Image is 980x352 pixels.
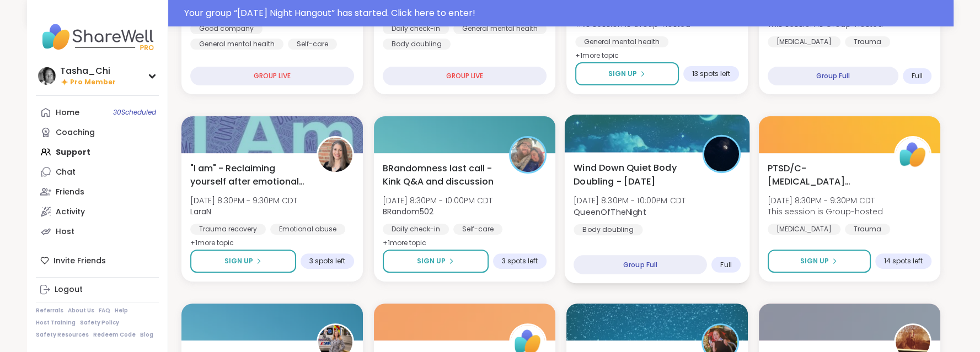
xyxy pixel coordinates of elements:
[383,67,547,85] div: GROUP LIVE
[190,39,283,50] div: General mental health
[511,138,545,172] img: BRandom502
[190,162,304,188] span: "I am" - Reclaiming yourself after emotional abuse
[574,195,686,206] span: [DATE] 8:30PM - 10:00PM CDT
[184,7,947,20] div: Your group “ [DATE] Night Hangout ” has started. Click here to enter!
[60,65,116,77] div: Tasha_Chi
[36,102,159,122] a: Home30Scheduled
[574,224,642,235] div: Body doubling
[383,162,497,188] span: BRandomness last call -Kink Q&A and discussion
[36,280,159,300] a: Logout
[896,138,930,172] img: ShareWell
[190,250,296,273] button: Sign Up
[36,122,159,142] a: Coaching
[574,255,707,274] div: Group Full
[38,67,56,85] img: Tasha_Chi
[417,256,446,266] span: Sign Up
[140,331,153,339] a: Blog
[36,331,89,339] a: Safety Resources
[55,284,83,295] div: Logout
[36,307,63,315] a: Referrals
[56,207,85,218] div: Activity
[80,319,119,327] a: Safety Policy
[768,67,898,85] div: Group Full
[575,62,679,85] button: Sign Up
[884,257,923,266] span: 14 spots left
[574,206,646,217] b: QueenOfTheNight
[768,206,883,217] span: This session is Group-hosted
[70,78,116,87] span: Pro Member
[56,187,84,198] div: Friends
[309,257,345,266] span: 3 spots left
[318,138,352,172] img: LaraN
[56,107,79,118] div: Home
[383,39,451,50] div: Body doubling
[608,69,637,79] span: Sign Up
[383,224,449,235] div: Daily check-in
[288,39,337,50] div: Self-care
[845,224,890,235] div: Trauma
[453,23,547,34] div: General mental health
[113,108,156,117] span: 30 Scheduled
[768,250,871,273] button: Sign Up
[36,18,159,56] img: ShareWell Nav Logo
[720,260,731,269] span: Full
[383,195,492,206] span: [DATE] 8:30PM - 10:00PM CDT
[768,162,882,188] span: PTSD/C-[MEDICAL_DATA] Support Group
[56,167,76,178] div: Chat
[845,36,890,47] div: Trauma
[912,72,923,80] span: Full
[190,23,263,34] div: Good company
[704,137,738,171] img: QueenOfTheNight
[56,127,95,138] div: Coaching
[36,319,76,327] a: Host Training
[190,67,354,85] div: GROUP LIVE
[36,202,159,221] a: Activity
[768,224,840,235] div: [MEDICAL_DATA]
[692,69,730,78] span: 13 spots left
[800,256,829,266] span: Sign Up
[383,23,449,34] div: Daily check-in
[56,226,74,237] div: Host
[68,307,94,315] a: About Us
[190,224,266,235] div: Trauma recovery
[383,206,433,217] b: BRandom502
[36,162,159,182] a: Chat
[99,307,110,315] a: FAQ
[383,250,489,273] button: Sign Up
[190,206,211,217] b: LaraN
[575,36,668,47] div: General mental health
[93,331,136,339] a: Redeem Code
[502,257,538,266] span: 3 spots left
[115,307,128,315] a: Help
[190,195,297,206] span: [DATE] 8:30PM - 9:30PM CDT
[768,36,840,47] div: [MEDICAL_DATA]
[574,161,690,188] span: Wind Down Quiet Body Doubling - [DATE]
[453,224,502,235] div: Self-care
[36,221,159,241] a: Host
[36,251,159,270] div: Invite Friends
[270,224,345,235] div: Emotional abuse
[768,195,883,206] span: [DATE] 8:30PM - 9:30PM CDT
[224,256,253,266] span: Sign Up
[36,182,159,202] a: Friends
